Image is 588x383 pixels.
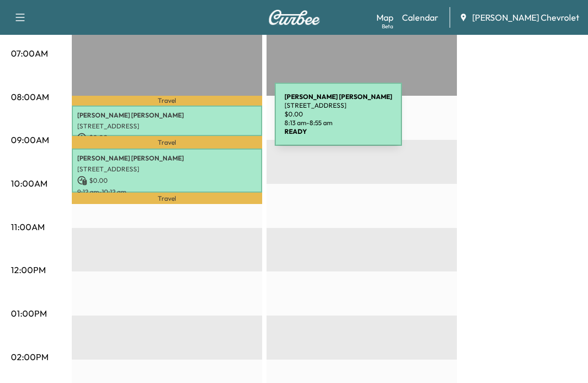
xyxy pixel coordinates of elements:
p: Travel [72,136,262,149]
p: [STREET_ADDRESS] [77,122,257,131]
a: Calendar [402,11,438,24]
p: 07:00AM [11,47,48,60]
p: 08:00AM [11,90,49,103]
p: 9:12 am - 10:12 am [77,188,257,196]
p: [PERSON_NAME] [PERSON_NAME] [77,154,257,163]
p: 10:00AM [11,177,47,190]
div: Beta [382,22,393,30]
p: Travel [72,96,262,105]
p: [PERSON_NAME] [PERSON_NAME] [77,111,257,120]
img: Curbee Logo [268,10,320,25]
p: Travel [72,193,262,205]
span: [PERSON_NAME] Chevrolet [472,11,579,24]
p: $ 0.00 [77,176,257,186]
p: 01:00PM [11,307,47,320]
p: [STREET_ADDRESS] [77,165,257,174]
p: $ 0.00 [77,133,257,143]
a: MapBeta [376,11,393,24]
p: 09:00AM [11,133,49,146]
p: 11:00AM [11,220,45,233]
p: 02:00PM [11,350,48,363]
p: 12:00PM [11,263,46,276]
